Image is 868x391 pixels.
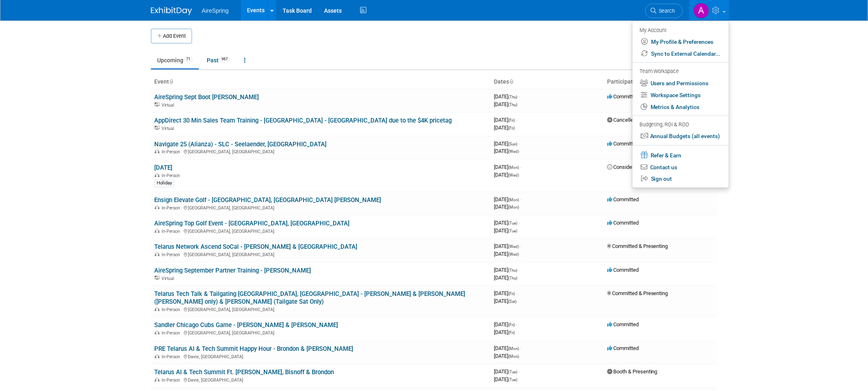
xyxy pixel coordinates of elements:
[151,7,192,15] img: ExhibitDay
[494,141,520,147] span: [DATE]
[162,330,183,336] span: In-Person
[607,321,639,327] span: Committed
[162,377,183,383] span: In-Person
[154,141,327,148] a: Navigate 25 (Alianza) - SLC - Seelaender, [GEOGRAPHIC_DATA]
[491,75,604,89] th: Dates
[607,243,668,249] span: Committed & Presenting
[645,4,683,18] a: Search
[494,93,520,100] span: [DATE]
[633,89,729,101] a: Workspace Settings
[509,78,513,85] a: Sort by Start Date
[494,172,519,178] span: [DATE]
[508,126,515,130] span: (Fri)
[494,251,519,257] span: [DATE]
[656,8,675,14] span: Search
[154,180,174,187] div: Holiday
[494,353,519,359] span: [DATE]
[155,229,160,233] img: In-Person Event
[508,323,515,327] span: (Fri)
[162,276,176,281] span: Virtual
[155,252,160,256] img: In-Person Event
[162,229,183,234] span: In-Person
[607,93,639,100] span: Committed
[154,220,349,227] a: AireSpring Top Golf Event - [GEOGRAPHIC_DATA], [GEOGRAPHIC_DATA]
[508,244,519,249] span: (Wed)
[162,149,183,155] span: In-Person
[151,29,192,43] button: Add Event
[154,329,487,336] div: [GEOGRAPHIC_DATA], [GEOGRAPHIC_DATA]
[494,148,519,154] span: [DATE]
[607,368,658,375] span: Booth & Presenting
[201,52,236,68] a: Past967
[508,330,515,335] span: (Fri)
[508,299,516,304] span: (Sat)
[202,7,228,14] span: AireSpring
[508,268,517,273] span: (Thu)
[604,75,717,89] th: Participation
[508,142,517,146] span: (Sun)
[607,164,641,170] span: Considering
[508,118,515,123] span: (Fri)
[516,290,517,296] span: -
[154,227,487,234] div: [GEOGRAPHIC_DATA], [GEOGRAPHIC_DATA]
[607,117,636,123] span: Cancelled
[494,275,517,281] span: [DATE]
[154,376,487,383] div: Davie, [GEOGRAPHIC_DATA]
[162,173,183,178] span: In-Person
[508,102,517,107] span: (Thu)
[508,198,519,202] span: (Mon)
[155,205,160,209] img: In-Person Event
[155,173,160,177] img: In-Person Event
[494,321,517,327] span: [DATE]
[633,77,729,89] a: Users and Permissions
[519,267,520,273] span: -
[516,117,517,123] span: -
[508,165,519,170] span: (Mon)
[633,130,729,142] a: Annual Budgets (all events)
[494,101,517,107] span: [DATE]
[494,125,515,131] span: [DATE]
[155,354,160,358] img: In-Person Event
[154,204,487,211] div: [GEOGRAPHIC_DATA], [GEOGRAPHIC_DATA]
[508,370,517,374] span: (Tue)
[154,243,357,250] a: Telarus Network Ascend SoCal - [PERSON_NAME] & [GEOGRAPHIC_DATA]
[494,368,520,375] span: [DATE]
[633,161,729,173] a: Contact us
[494,329,515,335] span: [DATE]
[607,220,639,226] span: Committed
[519,93,520,100] span: -
[154,164,172,171] a: [DATE]
[155,102,160,107] img: Virtual Event
[508,149,519,154] span: (Wed)
[154,345,353,352] a: PRE Telarus AI & Tech Summit Happy Hour - Brondon & [PERSON_NAME]
[508,291,515,296] span: (Fri)
[633,48,729,60] a: Sync to External Calendar...
[184,56,193,62] span: 71
[508,173,519,177] span: (Wed)
[494,117,517,123] span: [DATE]
[694,3,709,18] img: Aila Ortiaga
[155,377,160,382] img: In-Person Event
[162,307,183,312] span: In-Person
[519,368,520,375] span: -
[494,290,517,296] span: [DATE]
[162,252,183,257] span: In-Person
[494,298,516,304] span: [DATE]
[169,78,173,85] a: Sort by Event Name
[494,376,517,382] span: [DATE]
[154,353,487,359] div: Davie, [GEOGRAPHIC_DATA]
[508,221,517,225] span: (Tue)
[154,321,338,329] a: Sandler Chicago Cubs Game - [PERSON_NAME] & [PERSON_NAME]
[607,141,639,147] span: Committed
[633,36,729,48] a: My Profile & Preferences
[633,101,729,113] a: Metrics & Analytics
[633,173,729,185] a: Sign out
[154,290,465,305] a: Telarus Tech Talk & Tailgating [GEOGRAPHIC_DATA], [GEOGRAPHIC_DATA] - [PERSON_NAME] & [PERSON_NAM...
[520,243,521,249] span: -
[155,149,160,153] img: In-Person Event
[640,120,721,129] div: Budgeting, ROI & ROO
[154,306,487,312] div: [GEOGRAPHIC_DATA], [GEOGRAPHIC_DATA]
[607,345,639,351] span: Committed
[162,126,176,131] span: Virtual
[520,196,521,202] span: -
